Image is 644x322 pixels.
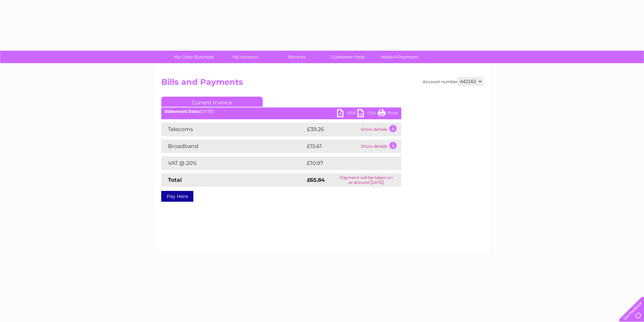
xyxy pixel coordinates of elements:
td: Payment will be taken on or around [DATE] [332,173,401,187]
div: [DATE] [161,109,401,114]
div: Account number [423,77,483,85]
td: Telecoms [161,123,305,136]
a: Services [269,51,325,63]
a: PDF [337,109,357,119]
td: £39.26 [305,123,359,136]
td: £15.61 [305,140,359,153]
strong: £65.84 [307,177,325,183]
a: CSV [357,109,378,119]
td: VAT @ 20% [161,156,305,170]
a: Pay Here [161,191,193,202]
h2: Bills and Payments [161,77,483,90]
td: Show details [359,123,401,136]
b: Statement Date: [165,109,199,114]
a: My Clear Business [166,51,222,63]
a: Print [378,109,398,119]
td: £10.97 [305,156,387,170]
strong: Total [168,177,182,183]
td: Show details [359,140,401,153]
a: Customer Help [320,51,376,63]
td: Broadband [161,140,305,153]
a: My Account [217,51,273,63]
a: Make A Payment [372,51,427,63]
a: Current Invoice [161,97,263,107]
